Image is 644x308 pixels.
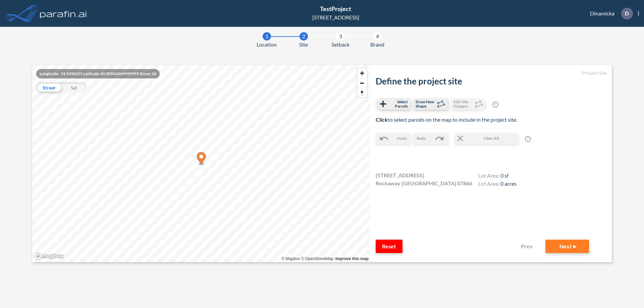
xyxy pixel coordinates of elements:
div: Street [36,82,61,93]
button: Zoom out [357,78,367,88]
span: ? [492,102,498,108]
span: Site [299,41,308,49]
span: Location [257,41,277,49]
a: Mapbox homepage [34,252,64,260]
span: Redo [417,135,426,141]
span: Draw New Shape [416,100,435,108]
button: Reset [376,240,402,253]
div: Dinamicka [580,8,639,19]
span: Brand [370,41,384,49]
button: Reset bearing to north [357,88,367,98]
button: Prev [512,240,539,253]
span: Select Parcels [388,100,408,108]
button: Undo [376,133,410,144]
div: Map marker [197,152,206,166]
p: D [625,10,629,16]
span: TestProject [320,5,351,12]
a: OpenStreetMap [301,256,333,261]
h4: Lot Area: [478,172,517,180]
span: Rockaway [GEOGRAPHIC_DATA] 07866 [376,179,472,187]
div: 4 [373,32,382,41]
h5: Project Site [376,70,606,76]
span: ? [525,136,531,142]
span: Undo [397,135,407,141]
h4: Lot Area: [478,180,517,188]
button: Next [545,240,589,253]
canvas: Map [32,65,370,262]
div: Sat [61,82,87,93]
div: 3 [336,32,345,41]
span: [STREET_ADDRESS] [376,171,424,179]
span: Edit Site Polygon [453,100,473,108]
span: Clear All [465,135,518,141]
span: 0 sf [500,172,508,179]
button: Zoom in [357,68,367,78]
div: [STREET_ADDRESS] [312,13,359,21]
b: Click [376,116,388,123]
div: 1 [263,32,271,41]
span: to select parcels on the map to include in the project site. [376,116,517,123]
span: Setback [331,41,350,49]
div: Longitude: -74.5496101 Latitude: 40.90962469999999 Zoom: 16 [36,69,160,78]
div: 2 [300,32,308,41]
span: 0 acres [500,180,517,187]
img: logo [39,7,88,20]
button: Redo [413,133,448,144]
a: Improve this map [335,256,369,261]
a: Mapbox [281,256,300,261]
button: Clear All [454,133,518,144]
h2: Define the project site [376,76,606,86]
